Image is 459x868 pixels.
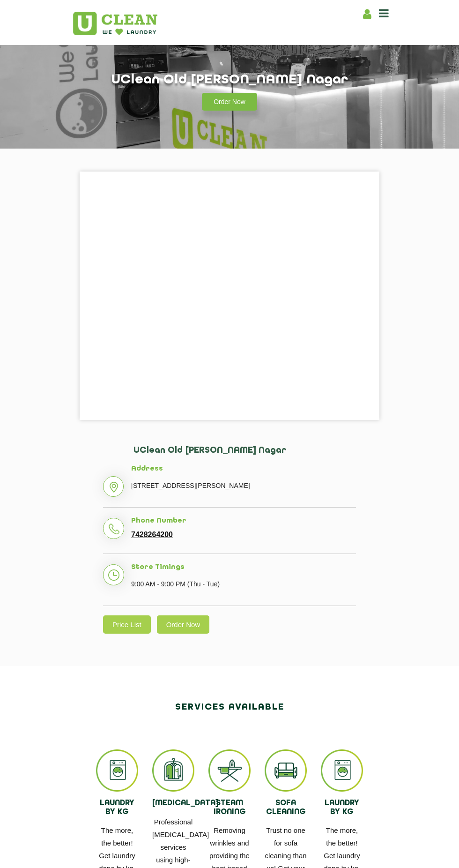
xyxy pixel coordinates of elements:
[73,699,386,716] h2: Services available
[321,749,363,792] img: ss_icon_1.png
[208,749,251,792] img: ss_icon_3.png
[131,517,356,525] h5: Phone Number
[131,465,356,473] h5: Address
[131,531,173,539] a: 7428264200
[111,72,348,88] h1: UClean Old [PERSON_NAME] Nagar
[321,799,363,816] h4: LAUNDRY BY KG
[131,563,356,572] h5: Store Timings
[73,12,157,35] img: UClean Laundry and Dry Cleaning
[152,799,194,808] h4: [MEDICAL_DATA]
[96,749,138,792] img: ss_icon_1.png
[131,577,356,591] p: 9:00 AM - 9:00 PM (Thu - Tue)
[265,799,307,816] h4: SOFA CLEANING
[152,749,194,792] img: ss_icon_2.png
[131,479,356,493] p: [STREET_ADDRESS][PERSON_NAME]
[202,93,257,111] a: Order Now
[103,615,151,634] a: Price List
[133,446,356,465] h2: UClean Old [PERSON_NAME] Nagar
[265,749,307,792] img: ss_icon_4.png
[157,615,210,634] a: Order Now
[208,799,251,816] h4: STEAM IRONING
[96,799,138,816] h4: LAUNDRY BY KG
